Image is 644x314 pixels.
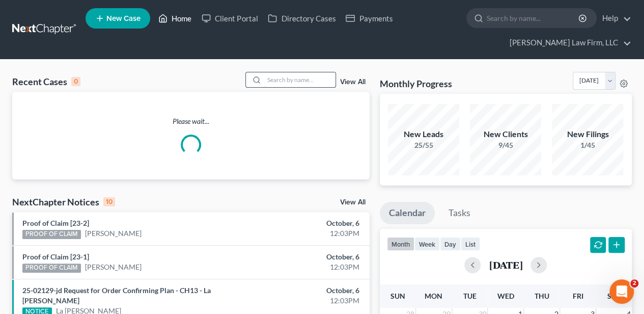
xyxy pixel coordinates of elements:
button: list [461,237,480,251]
div: 12:03PM [254,262,359,272]
div: 0 [71,77,80,86]
div: Recent Cases [12,75,80,88]
a: Proof of Claim [23-2] [22,219,89,227]
a: [PERSON_NAME] [85,228,142,239]
button: month [387,237,414,251]
a: Home [153,9,197,28]
div: 12:03PM [254,228,359,239]
a: [PERSON_NAME] [85,262,142,272]
div: New Filings [552,128,623,140]
a: [PERSON_NAME] Law Firm, LLC [505,34,631,52]
div: October, 6 [254,285,359,296]
a: Directory Cases [263,9,341,28]
div: 9/45 [470,140,541,150]
span: Sun [390,292,405,300]
button: week [414,237,440,251]
iframe: Intercom live chat [609,279,634,304]
span: Wed [497,292,514,300]
span: Tue [463,292,476,300]
a: Help [597,9,631,28]
div: October, 6 [254,218,359,228]
div: October, 6 [254,252,359,262]
div: 25/55 [388,140,459,150]
span: Sat [607,292,620,300]
h2: [DATE] [489,259,522,270]
a: Proof of Claim [23-1] [22,252,89,261]
span: Thu [535,292,549,300]
button: day [440,237,461,251]
a: Tasks [439,202,480,224]
div: NextChapter Notices [12,196,115,208]
p: Please wait... [12,116,370,126]
span: New Case [106,15,141,22]
h3: Monthly Progress [380,77,452,90]
a: Calendar [380,202,435,224]
input: Search by name... [487,9,580,28]
a: View All [340,78,366,86]
span: 2 [630,279,638,287]
div: PROOF OF CLAIM [22,230,81,239]
a: Payments [341,9,398,28]
div: PROOF OF CLAIM [22,264,81,273]
div: 12:03PM [254,296,359,306]
span: Fri [572,292,583,300]
a: Client Portal [197,9,263,28]
a: 25-02129-jd Request for Order Confirming Plan - CH13 - La [PERSON_NAME] [22,286,211,305]
div: New Clients [470,128,541,140]
div: 1/45 [552,140,623,150]
input: Search by name... [264,72,335,87]
span: Mon [425,292,442,300]
div: 10 [103,197,115,206]
div: New Leads [388,128,459,140]
a: View All [340,199,366,206]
